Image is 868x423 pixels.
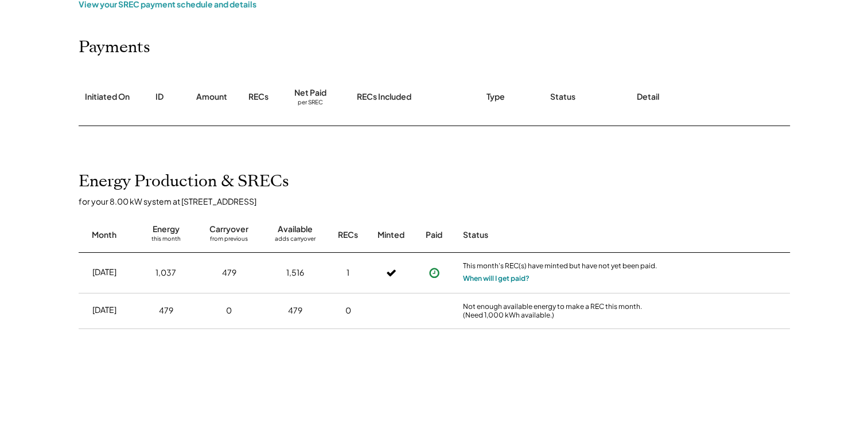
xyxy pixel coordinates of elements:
[550,91,575,103] div: Status
[226,305,232,316] div: 0
[222,267,236,279] div: 479
[248,91,268,103] div: RECs
[209,224,248,235] div: Carryover
[275,235,316,246] div: adds carryover
[153,224,180,235] div: Energy
[463,229,658,241] div: Status
[286,267,304,279] div: 1,516
[196,91,227,103] div: Amount
[92,267,116,278] div: [DATE]
[155,91,164,103] div: ID
[377,229,404,241] div: Minted
[347,267,349,279] div: 1
[637,91,659,103] div: Detail
[338,229,358,241] div: RECs
[151,235,181,246] div: this month
[345,305,351,316] div: 0
[210,235,248,246] div: from previous
[79,172,289,191] h2: Energy Production & SRECs
[294,87,326,99] div: Net Paid
[155,267,176,279] div: 1,037
[92,229,116,241] div: Month
[426,264,443,281] button: Payment approved, but not yet initiated.
[79,38,150,57] h2: Payments
[159,305,173,316] div: 479
[92,304,116,316] div: [DATE]
[463,302,658,320] div: Not enough available energy to make a REC this month. (Need 1,000 kWh available.)
[357,91,411,103] div: RECs Included
[486,91,505,103] div: Type
[79,196,801,206] div: for your 8.00 kW system at [STREET_ADDRESS]
[426,229,442,241] div: Paid
[463,261,658,273] div: This month's REC(s) have minted but have not yet been paid.
[278,224,313,235] div: Available
[298,99,323,107] div: per SREC
[85,91,130,103] div: Initiated On
[288,305,302,316] div: 479
[463,273,530,284] button: When will I get paid?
